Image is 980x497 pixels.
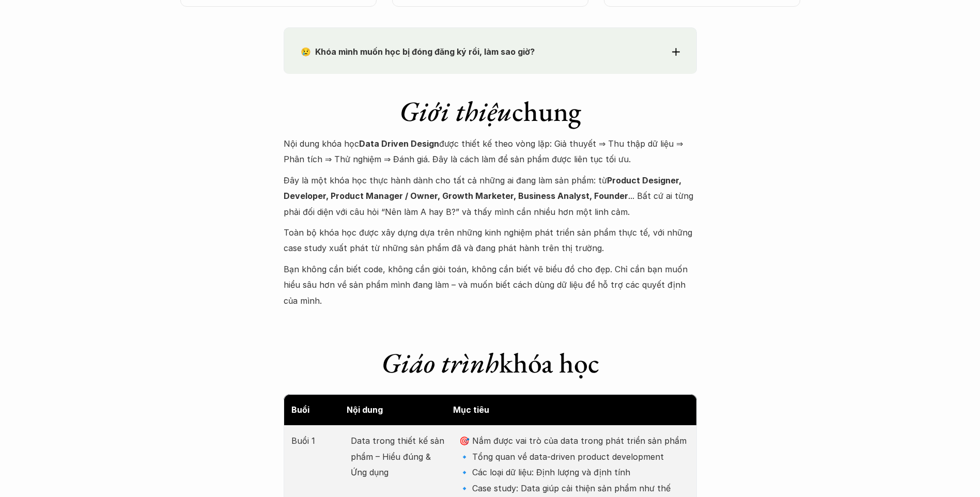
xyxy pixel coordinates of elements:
[453,405,489,415] strong: Mục tiêu
[291,433,340,448] p: Buổi 1
[284,346,697,380] h1: khóa học
[301,46,535,57] strong: 😢 Khóa mình muốn học bị đóng đăng ký rồi, làm sao giờ?
[359,138,439,149] strong: Data Driven Design
[351,433,449,480] p: Data trong thiết kế sản phẩm – Hiểu đúng & Ứng dụng
[399,93,512,129] em: Giới thiệu
[381,345,499,381] em: Giáo trình
[284,95,697,128] h1: chung
[284,136,697,167] p: Nội dung khóa học được thiết kế theo vòng lặp: Giả thuyết ⇒ Thu thập dữ liệu ⇒ Phân tích ⇒ Thử ng...
[291,405,309,415] strong: Buổi
[284,225,697,256] p: Toàn bộ khóa học được xây dựng dựa trên những kinh nghiệm phát triển sản phẩm thực tế, với những ...
[347,405,383,415] strong: Nội dung
[284,261,697,308] p: Bạn không cần biết code, không cần giỏi toán, không cần biết vẽ biểu đồ cho đẹp. Chỉ cần bạn muốn...
[284,173,697,220] p: Đây là một khóa học thực hành dành cho tất cả những ai đang làm sản phẩm: từ ... Bất cứ ai từng p...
